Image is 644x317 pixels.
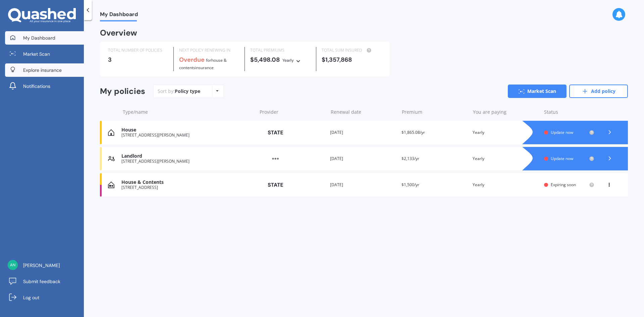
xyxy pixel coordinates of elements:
a: Market Scan [508,85,567,98]
div: [DATE] [330,155,396,162]
div: Status [544,109,594,115]
a: Add policy [569,85,628,98]
a: Log out [5,291,84,304]
span: Update now [551,129,573,135]
div: House [121,127,253,133]
div: TOTAL SUM INSURED [322,47,382,54]
div: $5,498.08 [250,56,310,64]
div: Yearly [282,57,294,64]
div: [DATE] [330,181,396,188]
a: [PERSON_NAME] [5,259,84,272]
div: 3 [108,56,168,63]
a: Notifications [5,80,84,93]
img: Other [259,152,292,165]
span: Update now [551,156,573,161]
div: Premium [402,109,468,115]
div: My policies [100,87,145,96]
div: Yearly [473,155,539,162]
div: Landlord [121,153,253,159]
div: [STREET_ADDRESS][PERSON_NAME] [121,159,253,164]
img: 413e029370cb8dc3c1ff78422e446272 [8,260,18,270]
span: Explore insurance [23,67,62,73]
img: State [259,179,292,191]
div: [STREET_ADDRESS] [121,185,253,190]
div: [STREET_ADDRESS][PERSON_NAME] [121,133,253,138]
span: $2,133/yr [401,156,419,161]
span: Market Scan [23,51,50,57]
span: Log out [23,294,39,301]
a: Market Scan [5,47,84,61]
span: [PERSON_NAME] [23,262,60,269]
div: Overview [100,30,137,36]
div: Yearly [473,181,539,188]
img: Landlord [108,155,115,162]
div: You are paying [473,109,539,115]
div: TOTAL PREMIUMS [250,47,310,54]
span: $1,865.08/yr [401,129,425,135]
div: Yearly [473,129,539,136]
span: My Dashboard [23,35,55,41]
div: Sort by: [158,88,200,95]
div: TOTAL NUMBER OF POLICIES [108,47,168,54]
a: My Dashboard [5,31,84,45]
div: [DATE] [330,129,396,136]
span: Expiring soon [551,182,576,188]
span: $1,500/yr [401,182,419,188]
b: Overdue [179,56,205,64]
img: House [108,129,114,136]
img: State [259,126,292,139]
img: House & Contents [108,181,114,188]
a: Submit feedback [5,275,84,288]
span: Submit feedback [23,278,60,285]
div: Renewal date [331,109,396,115]
span: Notifications [23,83,50,90]
div: NEXT POLICY RENEWING IN [179,47,239,54]
div: $1,357,868 [322,56,382,63]
div: Policy type [175,88,200,95]
a: Explore insurance [5,63,84,77]
div: Type/name [123,109,254,115]
div: Provider [260,109,325,115]
span: My Dashboard [100,11,138,20]
div: House & Contents [121,179,253,185]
